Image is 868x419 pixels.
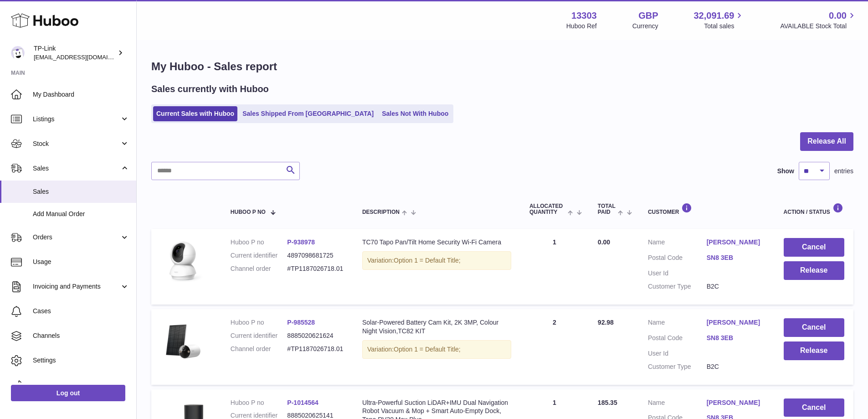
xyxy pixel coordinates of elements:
dt: Customer Type [648,362,707,371]
strong: GBP [638,10,658,22]
dt: Huboo P no [231,318,288,327]
span: Stock [33,140,120,148]
dt: Name [648,318,707,329]
span: Channels [33,331,129,340]
div: Variation: [362,251,511,270]
img: gaby.chen@tp-link.com [11,46,25,60]
a: P-938978 [287,238,315,246]
label: Show [777,167,794,176]
div: Currency [632,22,658,31]
dd: #TP1187026718.01 [287,345,344,353]
span: Total sales [704,22,745,31]
a: P-1014564 [287,399,318,406]
span: Orders [33,233,120,242]
dt: Channel order [231,264,288,273]
span: Sales [33,164,120,173]
span: Usage [33,258,129,266]
dt: Name [648,398,707,409]
dt: Name [648,238,707,249]
dt: Current identifier [231,331,288,340]
button: Release [784,341,844,360]
a: SN8 3EB [707,253,765,262]
span: entries [834,167,853,176]
a: [PERSON_NAME] [707,318,765,327]
span: Total paid [598,203,616,215]
dd: #TP1187026718.01 [287,264,344,273]
div: Variation: [362,340,511,359]
button: Cancel [784,318,844,337]
dt: Customer Type [648,282,707,291]
div: Customer [648,203,765,215]
span: 185.35 [598,399,617,406]
h2: Sales currently with Huboo [151,83,269,95]
dd: B2C [707,282,765,291]
dt: Postal Code [648,334,707,345]
dt: Postal Code [648,253,707,264]
span: Sales [33,187,129,196]
span: 32,091.69 [693,10,734,22]
a: Sales Not With Huboo [379,106,452,121]
div: Huboo Ref [566,22,597,31]
a: 32,091.69 Total sales [693,10,745,31]
img: TC70_Overview__01_large_1600141473597r.png [160,238,206,284]
dd: 4897098681725 [287,251,344,260]
a: Sales Shipped From [GEOGRAPHIC_DATA] [239,106,377,121]
a: [PERSON_NAME] [707,238,765,247]
button: Release [784,261,844,280]
a: SN8 3EB [707,334,765,342]
td: 1 [520,229,589,305]
a: [PERSON_NAME] [707,398,765,407]
dt: User Id [648,349,707,358]
dd: B2C [707,362,765,371]
span: Add Manual Order [33,210,129,218]
div: TP-Link [34,44,116,62]
div: TC70 Tapo Pan/Tilt Home Security Wi-Fi Camera [362,238,511,247]
span: Huboo P no [231,209,266,215]
dt: Huboo P no [231,398,288,407]
span: My Dashboard [33,90,129,99]
button: Release All [800,132,853,151]
span: Returns [33,381,129,389]
a: Current Sales with Huboo [153,106,237,121]
h1: My Huboo - Sales report [151,59,853,74]
div: Solar-Powered Battery Cam Kit, 2K 3MP, Colour Night Vision,TC82 KIT [362,318,511,336]
span: Invoicing and Payments [33,282,120,291]
span: Description [362,209,400,215]
span: 0.00 [598,238,610,246]
a: 0.00 AVAILABLE Stock Total [780,10,857,31]
td: 2 [520,309,589,385]
dd: 8885020621624 [287,331,344,340]
img: 1-pack_large_20240328085758e.png [160,318,206,364]
dt: User Id [648,269,707,278]
div: Action / Status [784,203,844,215]
dt: Channel order [231,345,288,353]
span: ALLOCATED Quantity [529,203,565,215]
span: Listings [33,115,120,124]
span: Option 1 = Default Title; [394,257,461,264]
span: Settings [33,356,129,365]
button: Cancel [784,398,844,417]
dt: Current identifier [231,251,288,260]
a: Log out [11,385,125,401]
span: [EMAIL_ADDRESS][DOMAIN_NAME] [34,53,134,61]
span: 92.98 [598,319,614,326]
span: Option 1 = Default Title; [394,346,461,353]
span: 0.00 [829,10,847,22]
button: Cancel [784,238,844,257]
span: Cases [33,307,129,316]
span: AVAILABLE Stock Total [780,22,857,31]
strong: 13303 [571,10,597,22]
dt: Huboo P no [231,238,288,247]
a: P-985528 [287,319,315,326]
